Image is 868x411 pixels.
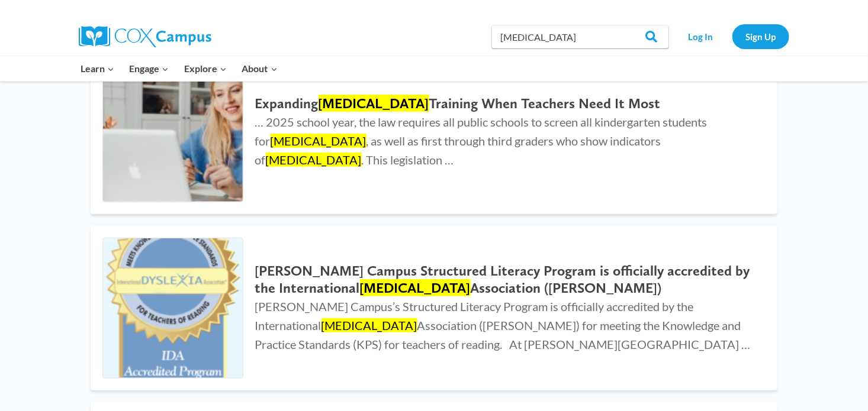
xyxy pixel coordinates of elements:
input: Search Cox Campus [491,25,669,48]
img: Expanding Dyslexia Training When Teachers Need It Most [103,63,243,202]
span: … 2025 school year, the law requires all public schools to screen all kindergarten students for ,... [255,115,708,167]
mark: [MEDICAL_DATA] [271,134,367,148]
img: Cox Campus [79,26,211,47]
button: Child menu of Learn [73,56,122,81]
a: Expanding Dyslexia Training When Teachers Need It Most Expanding[MEDICAL_DATA]Training When Teach... [91,50,777,215]
button: Child menu of Engage [122,56,177,81]
button: Child menu of About [234,56,285,81]
img: Cox Campus Structured Literacy Program is officially accredited by the International Dyslexia Ass... [103,238,243,378]
a: Sign Up [732,24,789,48]
a: Log In [675,24,726,48]
nav: Secondary Navigation [675,24,789,48]
mark: [MEDICAL_DATA] [322,318,417,332]
h2: [PERSON_NAME] Campus Structured Literacy Program is officially accredited by the International As... [255,263,754,297]
nav: Primary Navigation [73,56,285,81]
span: [PERSON_NAME] Campus’s Structured Literacy Program is officially accredited by the International ... [255,299,751,351]
mark: [MEDICAL_DATA] [360,279,471,296]
mark: [MEDICAL_DATA] [266,153,362,167]
a: Cox Campus Structured Literacy Program is officially accredited by the International Dyslexia Ass... [91,226,777,390]
h2: Expanding Training When Teachers Need It Most [255,95,754,112]
mark: [MEDICAL_DATA] [319,95,429,112]
button: Child menu of Explore [176,56,234,81]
